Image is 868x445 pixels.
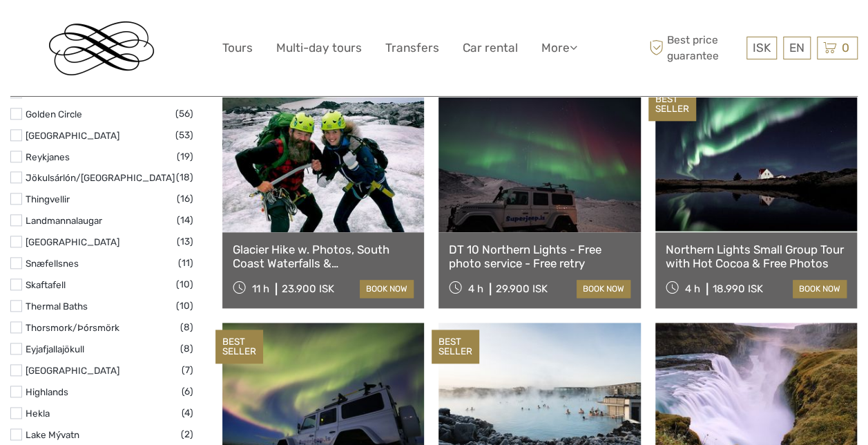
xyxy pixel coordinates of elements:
[577,280,630,298] a: book now
[26,365,119,376] a: [GEOGRAPHIC_DATA]
[26,279,66,290] a: Skaftafell
[685,283,700,295] span: 4 h
[26,215,102,226] a: Landmannalaugar
[468,283,483,295] span: 4 h
[840,41,851,55] span: 0
[26,151,70,162] a: Reykjanes
[26,343,84,354] a: Eyjafjallajökull
[182,384,193,399] span: (6)
[178,255,193,271] span: (11)
[449,243,630,271] a: DT 10 Northern Lights - Free photo service - Free retry
[176,276,193,292] span: (10)
[180,341,193,357] span: (8)
[26,108,82,120] a: Golden Circle
[282,283,334,295] div: 23.900 ISK
[783,37,811,59] div: EN
[181,426,193,442] span: (2)
[793,280,847,298] a: book now
[666,243,847,271] a: Northern Lights Small Group Tour with Hot Cocoa & Free Photos
[182,405,193,421] span: (4)
[432,330,479,364] div: BEST SELLER
[222,38,253,58] a: Tours
[176,298,193,314] span: (10)
[177,149,193,164] span: (19)
[753,41,771,55] span: ISK
[385,38,439,58] a: Transfers
[360,280,414,298] a: book now
[26,301,88,312] a: Thermal Baths
[175,127,193,143] span: (53)
[541,38,577,58] a: More
[233,243,414,271] a: Glacier Hike w. Photos, South Coast Waterfalls & [GEOGRAPHIC_DATA]
[180,319,193,335] span: (8)
[26,386,68,397] a: Highlands
[26,193,70,205] a: Thingvellir
[26,322,119,333] a: Thorsmork/Þórsmörk
[176,169,193,185] span: (18)
[26,172,175,183] a: Jökulsárlón/[GEOGRAPHIC_DATA]
[177,212,193,228] span: (14)
[26,236,119,247] a: [GEOGRAPHIC_DATA]
[177,234,193,249] span: (13)
[26,258,79,269] a: Snæfellsnes
[26,130,119,141] a: [GEOGRAPHIC_DATA]
[713,283,763,295] div: 18.990 ISK
[26,429,79,440] a: Lake Mývatn
[252,283,269,295] span: 11 h
[182,362,193,378] span: (7)
[177,191,193,207] span: (16)
[648,87,696,122] div: BEST SELLER
[26,408,50,419] a: Hekla
[496,283,548,295] div: 29.900 ISK
[49,21,154,75] img: Reykjavik Residence
[463,38,518,58] a: Car rental
[646,32,743,63] span: Best price guarantee
[276,38,362,58] a: Multi-day tours
[26,87,59,98] a: Glaciers
[175,106,193,122] span: (56)
[215,330,263,364] div: BEST SELLER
